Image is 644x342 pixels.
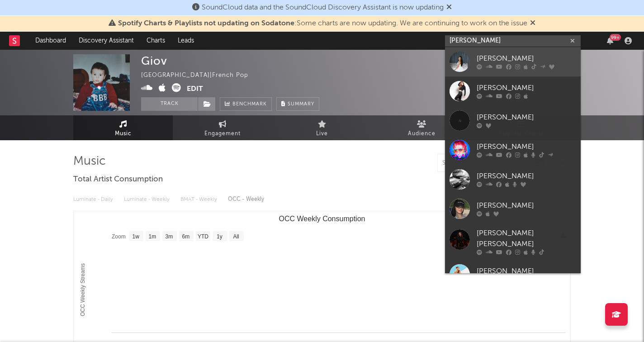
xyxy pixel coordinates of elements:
a: Charts [140,32,171,50]
a: [PERSON_NAME] [445,165,581,194]
a: Discovery Assistant [72,32,140,50]
div: [GEOGRAPHIC_DATA] | French Pop [141,70,259,81]
a: [PERSON_NAME] [445,135,581,165]
a: [PERSON_NAME] [PERSON_NAME] [445,223,581,260]
a: [PERSON_NAME] [445,260,581,289]
span: Summary [288,102,314,107]
span: Dismiss [530,20,535,27]
button: 99+ [607,37,613,44]
div: [PERSON_NAME] [477,83,576,94]
a: [PERSON_NAME] [445,47,581,76]
div: Giov [141,54,167,67]
span: Audience [408,128,436,139]
a: Audience [372,115,471,140]
div: [PERSON_NAME] [PERSON_NAME] [477,228,576,250]
input: Search for artists [445,35,581,47]
text: All [233,233,239,240]
div: 99 + [610,34,621,41]
text: OCC Weekly Streams [80,263,86,316]
a: [PERSON_NAME] [445,76,581,106]
a: Music [73,115,173,140]
button: Summary [276,97,319,111]
a: [PERSON_NAME] [445,194,581,223]
a: Dashboard [29,32,72,50]
span: Dismiss [446,4,452,11]
a: [PERSON_NAME] [445,106,581,135]
text: 1y [217,233,223,240]
text: OCC Weekly Consumption [279,215,365,223]
text: 3m [166,233,173,240]
a: Live [272,115,372,140]
span: Music [115,128,132,139]
div: [PERSON_NAME] [477,112,576,123]
span: Engagement [204,128,241,139]
text: Zoom [112,233,126,240]
span: Spotify Charts & Playlists not updating on Sodatone [118,20,294,27]
span: Live [316,128,328,139]
text: 1m [149,233,156,240]
span: : Some charts are now updating. We are continuing to work on the issue [118,20,527,27]
a: Benchmark [220,97,272,111]
div: [PERSON_NAME] [477,200,576,211]
button: Edit [187,83,203,95]
text: 6m [182,233,190,240]
a: Leads [171,32,200,50]
button: Track [141,97,198,111]
div: [PERSON_NAME] [477,266,576,277]
input: Search by song name or URL [438,160,533,167]
div: [PERSON_NAME] [477,142,576,152]
div: [PERSON_NAME] [477,53,576,64]
span: Benchmark [232,99,267,110]
a: Engagement [173,115,272,140]
span: SoundCloud data and the SoundCloud Discovery Assistant is now updating [202,4,444,11]
span: Total Artist Consumption [73,174,163,185]
text: 1w [133,233,140,240]
div: [PERSON_NAME] [477,171,576,182]
text: YTD [198,233,208,240]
